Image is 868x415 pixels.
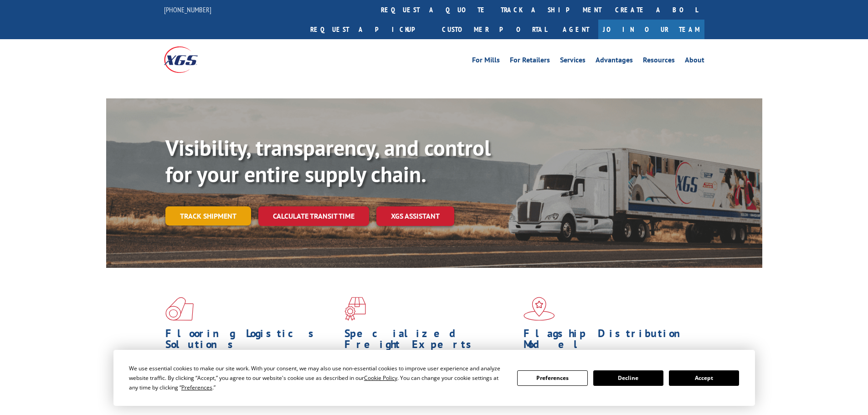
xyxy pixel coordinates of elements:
[669,370,739,386] button: Accept
[517,370,587,386] button: Preferences
[344,328,517,354] h1: Specialized Freight Experts
[113,350,755,406] div: Cookie Consent Prompt
[364,374,397,382] span: Cookie Policy
[472,56,500,67] a: For Mills
[165,328,338,354] h1: Flooring Logistics Solutions
[685,56,704,67] a: About
[376,206,454,226] a: XGS ASSISTANT
[593,370,663,386] button: Decline
[510,56,550,67] a: For Retailers
[643,56,675,67] a: Resources
[524,328,696,354] h1: Flagship Distribution Model
[303,20,435,39] a: Request a pickup
[435,20,554,39] a: Customer Portal
[524,297,555,321] img: xgs-icon-flagship-distribution-model-red
[596,56,633,67] a: Advantages
[344,297,366,321] img: xgs-icon-focused-on-flooring-red
[181,384,212,391] span: Preferences
[129,364,506,392] div: We use essential cookies to make our site work. With your consent, we may also use non-essential ...
[560,56,586,67] a: Services
[165,133,491,188] b: Visibility, transparency, and control for your entire supply chain.
[554,20,598,39] a: Agent
[258,206,369,226] a: Calculate transit time
[598,20,704,39] a: Join Our Team
[165,206,251,225] a: Track shipment
[164,5,211,14] a: [PHONE_NUMBER]
[165,297,194,321] img: xgs-icon-total-supply-chain-intelligence-red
